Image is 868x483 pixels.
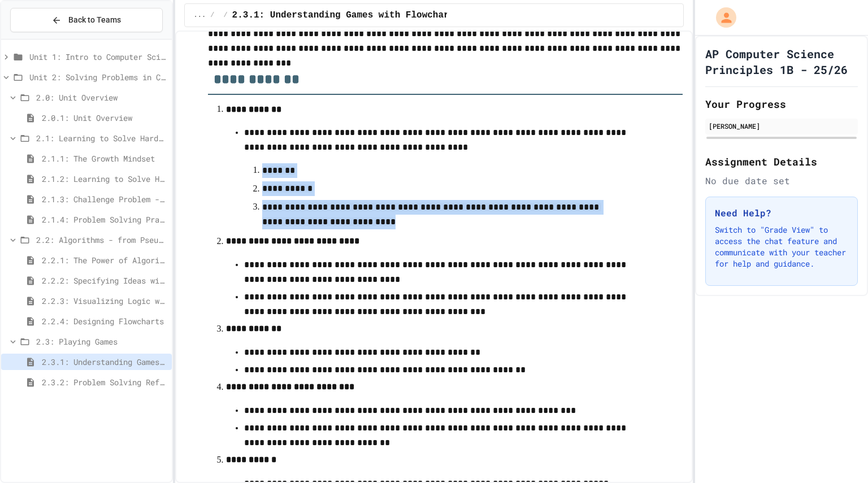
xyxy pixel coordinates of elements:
[232,8,460,22] span: 2.3.1: Understanding Games with Flowcharts
[29,71,167,83] span: Unit 2: Solving Problems in Computer Science
[223,11,227,20] span: /
[42,112,167,124] span: 2.0.1: Unit Overview
[10,8,163,32] button: Back to Teams
[36,92,167,103] span: 2.0: Unit Overview
[705,96,858,112] h2: Your Progress
[210,11,214,20] span: /
[42,254,167,266] span: 2.2.1: The Power of Algorithms
[705,154,858,169] h2: Assignment Details
[42,275,167,286] span: 2.2.2: Specifying Ideas with Pseudocode
[42,315,167,327] span: 2.2.4: Designing Flowcharts
[29,51,167,63] span: Unit 1: Intro to Computer Science
[704,5,739,31] div: My Account
[42,193,167,205] span: 2.1.3: Challenge Problem - The Bridge
[36,336,167,347] span: 2.3: Playing Games
[715,206,848,220] h3: Need Help?
[36,132,167,144] span: 2.1: Learning to Solve Hard Problems
[68,14,121,26] span: Back to Teams
[705,46,858,77] h1: AP Computer Science Principles 1B - 25/26
[42,173,167,185] span: 2.1.2: Learning to Solve Hard Problems
[42,153,167,164] span: 2.1.1: The Growth Mindset
[194,11,206,20] span: ...
[42,356,167,368] span: 2.3.1: Understanding Games with Flowcharts
[42,295,167,307] span: 2.2.3: Visualizing Logic with Flowcharts
[42,376,167,388] span: 2.3.2: Problem Solving Reflection
[715,224,848,269] p: Switch to "Grade View" to access the chat feature and communicate with your teacher for help and ...
[42,214,167,225] span: 2.1.4: Problem Solving Practice
[36,234,167,246] span: 2.2: Algorithms - from Pseudocode to Flowcharts
[705,174,858,188] div: No due date set
[709,121,854,131] div: [PERSON_NAME]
